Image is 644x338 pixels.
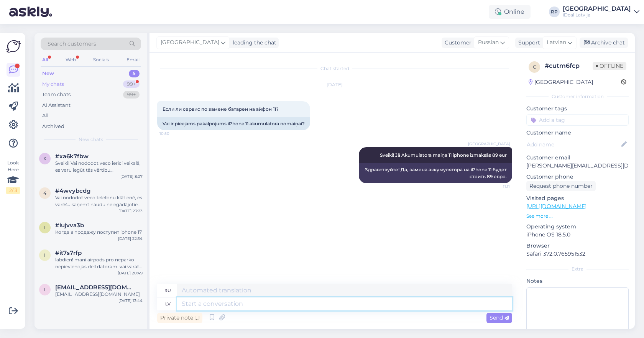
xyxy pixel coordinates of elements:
p: Customer email [526,154,629,162]
div: New [42,70,54,77]
div: Socials [92,55,110,65]
div: Web [64,55,77,65]
span: i [44,252,46,258]
span: laura.neilande10@inbox.lv [55,284,135,291]
span: #iujvva3b [55,222,84,229]
div: iDeal Latvija [563,12,631,18]
div: Chat started [157,65,512,72]
div: ru [164,284,171,297]
p: iPhone OS 18.5.0 [526,231,629,239]
div: leading the chat [230,39,276,47]
p: [PERSON_NAME][EMAIL_ADDRESS][DOMAIN_NAME] [526,162,629,170]
img: Askly Logo [6,39,21,54]
p: Notes [526,277,629,285]
div: [GEOGRAPHIC_DATA] [563,6,631,12]
span: 10:50 [159,131,188,136]
span: Offline [593,62,626,70]
span: #xa6k7fbw [55,153,89,160]
div: 99+ [123,80,140,88]
span: #4wvybcdg [55,187,90,194]
div: Team chats [42,91,71,98]
span: i [44,225,46,230]
div: AI Assistant [42,102,71,109]
div: Archive chat [580,38,628,48]
div: Archived [42,123,64,130]
p: Customer phone [526,173,629,181]
div: [DATE] 13:44 [118,298,143,304]
p: Browser [526,242,629,250]
div: RP [549,7,560,17]
div: [EMAIL_ADDRESS][DOMAIN_NAME] [55,291,143,298]
div: lv [165,297,171,310]
div: Request phone number [526,181,596,191]
div: labdien! mani airpods pro neparko nepievienojas dell datoram. vai varat kā palīdzēt, ja atnestu d... [55,256,143,270]
div: Здравствуйте! Да, замена аккумулятора на iPhone 11 будет стоить 89 евро. [359,163,512,183]
span: Russian [478,38,499,47]
span: [GEOGRAPHIC_DATA] [161,38,219,47]
input: Add a tag [526,114,629,126]
div: Online [489,5,531,19]
p: Operating system [526,223,629,231]
p: See more ... [526,213,629,220]
p: Safari 372.0.765951532 [526,250,629,258]
div: Vai ir pieejams pakalpojums iPhone 11 akumulatora nomaiņai? [157,117,310,130]
div: Когда в продажу поступит iphone 17 [55,229,143,236]
div: [DATE] 8:07 [120,174,143,179]
a: [GEOGRAPHIC_DATA]iDeal Latvija [563,6,639,18]
div: # cutm6fcp [545,61,593,71]
div: Vai nododot veco telefonu klātienē, es varēšu saņemt naudu neiegādājoties jaunu ierīci? [55,194,143,208]
div: 5 [129,70,140,77]
span: Latvian [547,38,566,47]
div: [DATE] 23:23 [118,208,143,214]
div: [DATE] [157,81,512,88]
div: 2 / 3 [6,187,20,194]
span: x [43,156,46,161]
div: Customer [442,39,472,47]
div: All [41,55,49,65]
a: [URL][DOMAIN_NAME] [526,203,586,210]
span: Search customers [48,40,96,48]
span: 11:11 [481,184,510,189]
div: Extra [526,266,629,272]
div: [GEOGRAPHIC_DATA] [529,78,593,86]
span: New chats [79,136,103,143]
span: [GEOGRAPHIC_DATA] [468,141,510,147]
span: Sveiki! Jā Akumulatora maiņa 11 iphone izmaksās 89 eur [380,152,507,158]
span: l [44,287,46,292]
span: 4 [43,190,46,196]
p: Customer tags [526,105,629,113]
div: My chats [42,80,64,88]
div: [DATE] 20:49 [118,270,143,276]
span: Если ли сервис по замене батареи на айфон 11? [163,106,279,112]
div: Look Here [6,159,20,194]
input: Add name [527,140,620,149]
div: Email [125,55,141,65]
span: #it7s7rfp [55,249,82,256]
div: [DATE] 22:34 [118,236,143,241]
div: Customer information [526,93,629,100]
span: Send [490,314,509,321]
span: c [533,64,536,70]
div: Private note [157,313,202,323]
div: Support [515,39,540,47]
div: Sveiki! Vai nododot veco ierīci veikalā, es varu iegūt tās vērtību neiegādājoties jaunu ierīci? [55,160,143,174]
div: All [42,112,49,120]
p: Customer name [526,129,629,137]
p: Visited pages [526,194,629,202]
div: 99+ [123,91,140,98]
